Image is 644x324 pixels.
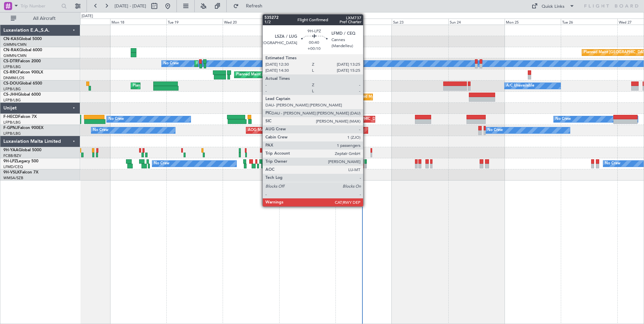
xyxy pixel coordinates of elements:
a: CS-DTRFalcon 2000 [3,59,41,63]
div: No Crew [93,125,108,135]
span: F-HECD [3,115,18,119]
div: Fri 22 [335,19,392,25]
div: No Crew [555,114,571,124]
a: CN-KASGlobal 5000 [3,37,42,41]
span: CS-RRC [3,70,18,74]
div: Planned Maint [GEOGRAPHIC_DATA] ([GEOGRAPHIC_DATA]) [354,92,460,102]
div: [DATE] [82,13,93,19]
a: CS-JHHGlobal 6000 [3,93,41,97]
span: CS-JHH [3,93,18,97]
div: Mon 18 [110,19,166,25]
input: Trip Number [21,1,59,11]
a: LFMD/CEQ [3,164,23,169]
a: FCBB/BZV [3,153,21,158]
div: No Crew [108,114,124,124]
a: CS-RRCFalcon 900LX [3,70,43,74]
div: A/C Unavailable [506,81,534,91]
div: AOG Maint Hyères ([GEOGRAPHIC_DATA]-[GEOGRAPHIC_DATA]) [248,125,362,135]
a: CN-RAKGlobal 6000 [3,48,42,52]
a: LFPB/LBG [3,131,21,136]
a: WMSA/SZB [3,175,23,181]
a: 9H-YAAGlobal 5000 [3,148,41,152]
a: 9H-VSLKFalcon 7X [3,170,38,174]
div: No Crew [605,159,620,169]
span: F-GPNJ [3,126,18,130]
span: 9H-YAA [3,148,19,152]
a: CS-DOUGlobal 6500 [3,82,42,86]
button: Refresh [230,1,270,11]
span: 9H-LPZ [3,159,17,163]
div: Sun 24 [448,19,505,25]
div: Planned Maint [GEOGRAPHIC_DATA] ([GEOGRAPHIC_DATA]) [133,81,239,91]
span: CN-KAS [3,37,19,41]
div: No Crew [487,125,503,135]
div: No Crew [264,114,280,124]
span: [DATE] - [DATE] [115,3,146,9]
div: Thu 21 [279,19,335,25]
a: LFPB/LBG [3,64,21,69]
div: Wed 20 [223,19,279,25]
button: All Aircraft [7,13,73,24]
a: 9H-LPZLegacy 500 [3,159,38,163]
span: Refresh [240,4,268,8]
div: No Crew [154,159,169,169]
div: Sat 23 [392,19,448,25]
span: CS-DTR [3,59,18,63]
a: GMMN/CMN [3,42,27,47]
span: All Aircraft [18,16,71,21]
a: DNMM/LOS [3,75,24,80]
a: LFPB/LBG [3,98,21,103]
div: Sun 17 [54,19,110,25]
div: Planned Maint [GEOGRAPHIC_DATA] ([GEOGRAPHIC_DATA]) [236,70,342,80]
div: Planned Maint Sofia [196,59,231,69]
button: Quick Links [528,1,578,11]
span: CS-DOU [3,82,19,86]
div: Mon 25 [505,19,561,25]
a: GMMN/CMN [3,53,27,58]
div: Quick Links [542,3,565,10]
a: F-HECDFalcon 7X [3,115,37,119]
div: Tue 26 [561,19,617,25]
span: 9H-VSLK [3,170,20,174]
span: CN-RAK [3,48,19,52]
a: F-GPNJFalcon 900EX [3,126,43,130]
a: LFPB/LBG [3,120,21,125]
div: No Crew [163,59,179,69]
a: LFPB/LBG [3,87,21,92]
div: Planned Maint [GEOGRAPHIC_DATA] ([GEOGRAPHIC_DATA]) [319,114,425,124]
div: Tue 19 [166,19,223,25]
